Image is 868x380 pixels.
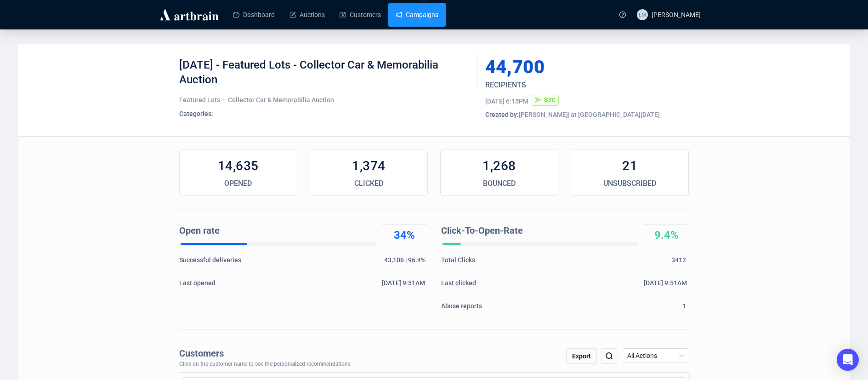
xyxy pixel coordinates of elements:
span: Created by: [485,111,519,118]
div: Last opened [179,278,218,292]
div: Click-To-Open-Rate [441,224,634,238]
div: Export [566,348,597,364]
div: CLICKED [310,178,427,189]
div: OPENED [180,178,297,189]
div: [DATE] 9:51AM [644,278,689,292]
div: UNSUBSCRIBED [571,178,688,189]
div: 44,700 [485,58,646,76]
div: 14,635 [180,157,297,175]
div: 9.4% [644,228,689,243]
span: Sent [544,97,555,103]
div: Successful deliveries [179,255,243,269]
div: Last clicked [441,278,478,292]
a: Campaigns [396,3,438,27]
div: 1,268 [441,157,558,175]
div: [DATE] - Featured Lots - Collector Car & Memorabilia Auction [179,58,471,86]
img: search.png [604,351,615,362]
div: Click on the customer name to see the personalized recommendations [179,361,351,368]
div: [DATE] 9:51AM [382,278,427,292]
div: 43,106 | 96.4% [384,255,427,269]
div: Total Clicks [441,255,478,269]
div: 21 [571,157,688,175]
span: LM [639,11,646,19]
div: Featured Lots — Collector Car & Memorabilia Auction [179,95,471,104]
div: 3412 [671,255,689,269]
div: Abuse reports [441,301,485,315]
span: question-circle [619,12,626,18]
div: 1 [682,301,689,315]
a: Dashboard [233,3,275,27]
img: logo [159,7,220,22]
span: [PERSON_NAME] [652,11,701,18]
div: 34% [382,228,427,243]
div: RECIPIENTS [485,80,654,91]
div: Customers [179,348,351,359]
div: BOUNCED [441,178,558,189]
div: [DATE] 6:15PM [485,97,528,106]
div: 1,374 [310,157,427,175]
a: Auctions [289,3,325,27]
div: [PERSON_NAME] | at [GEOGRAPHIC_DATA][DATE] [485,110,689,119]
span: All Actions [627,349,684,363]
span: Categories: [179,110,213,117]
div: Open Intercom Messenger [837,349,859,371]
div: Open rate [179,224,372,238]
span: send [535,97,541,103]
a: Customers [340,3,381,27]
